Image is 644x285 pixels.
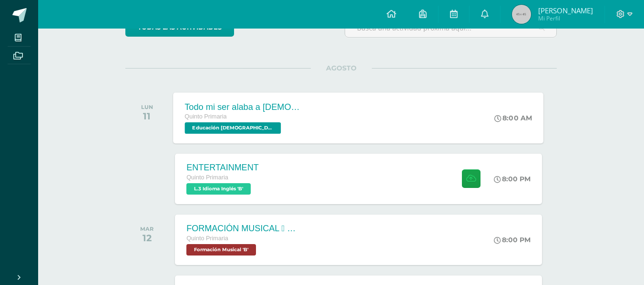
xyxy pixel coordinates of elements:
[495,114,532,122] div: 8:00 AM
[185,113,227,120] span: Quinto Primaria
[186,244,256,256] span: Formación Musical 'B'
[141,110,153,122] div: 11
[140,226,153,232] div: MAR
[140,232,153,244] div: 12
[141,104,153,110] div: LUN
[538,14,593,22] span: Mi Perfil
[311,64,372,72] span: AGOSTO
[494,236,531,244] div: 8:00 PM
[186,224,301,234] div: FORMACIÓN MUSICAL  EJERCICIO RITMICO
[512,5,531,24] img: 45x45
[186,183,251,195] span: L.3 Idioma Inglés 'B'
[186,174,228,181] span: Quinto Primaria
[538,6,593,15] span: [PERSON_NAME]
[186,163,258,173] div: ENTERTAINMENT
[185,102,300,112] div: Todo mi ser alaba a [DEMOGRAPHIC_DATA]
[186,235,228,242] span: Quinto Primaria
[185,122,281,134] span: Educación Cristiana 'B'
[494,175,531,183] div: 8:00 PM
